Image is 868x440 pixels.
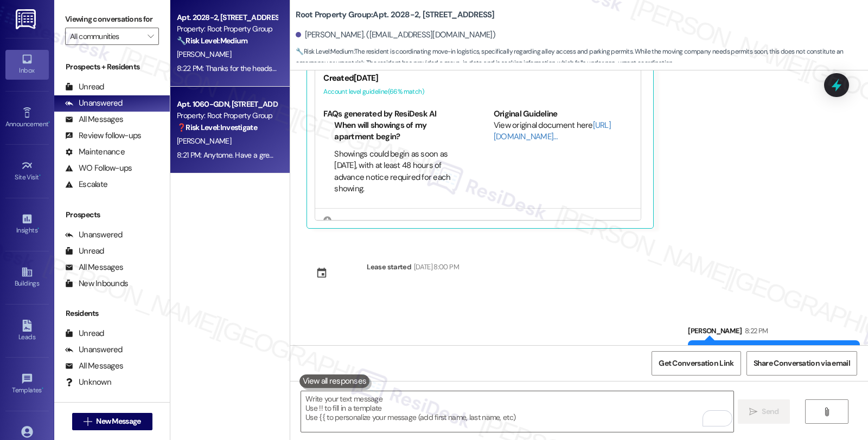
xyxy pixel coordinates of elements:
div: Property: Root Property Group [177,110,277,121]
a: Leads [5,316,49,346]
div: Unread [65,245,104,257]
div: Residents [54,308,170,319]
span: Share Conversation via email [754,358,850,369]
a: [URL][DOMAIN_NAME]… [494,120,611,142]
span: Get Conversation Link [659,358,733,369]
div: Maintenance [65,146,125,158]
div: Unread [65,328,104,339]
span: New Message [96,416,141,427]
button: Share Conversation via email [746,351,857,376]
div: Created [DATE] [323,73,633,84]
a: Templates • [5,370,49,399]
b: Root Property Group: Apt. 2028-2, [STREET_ADDRESS] [296,9,494,21]
a: Inbox [5,50,49,79]
div: Apt. 1060-GDN, [STREET_ADDRESS] [177,99,277,110]
label: Viewing conversations for [65,11,159,28]
div: Unanswered [65,229,123,241]
a: Buildings [5,263,49,292]
div: Unanswered [65,98,123,109]
i:  [822,407,831,416]
span: Send [762,406,778,417]
span: [PERSON_NAME] [177,49,231,59]
div: 8:21 PM: Anytome. Have a great weekend! [177,150,308,160]
div: [DATE] 8:00 PM [411,261,459,273]
i:  [749,407,757,416]
div: Property: Root Property Group [177,23,277,35]
span: [PERSON_NAME] [177,136,231,146]
span: • [37,225,39,232]
div: Prospects [54,209,170,221]
div: 8:22 PM [742,325,768,337]
div: Apt. 2028-2, [STREET_ADDRESS] [177,12,277,23]
div: Escalate [65,179,107,190]
div: [PERSON_NAME] [688,325,860,340]
b: Original Guideline [494,108,558,119]
img: ResiDesk Logo [16,9,38,29]
span: • [48,119,50,126]
div: All Messages [65,114,123,125]
div: All Messages [65,360,123,372]
span: : The resident is coordinating move-in logistics, specifically regarding alley access and parking... [296,46,868,69]
i:  [84,417,92,426]
strong: 🔧 Risk Level: Medium [177,36,247,46]
li: How will I be notified about scheduled showings? [334,195,463,218]
button: Get Conversation Link [652,351,741,376]
button: Send [738,399,790,424]
strong: ❓ Risk Level: Investigate [177,122,257,132]
div: [PERSON_NAME]. ([EMAIL_ADDRESS][DOMAIN_NAME]) [296,29,495,41]
textarea: To enrich screen reader interactions, please activate Accessibility in Grammarly extension settings [301,391,733,432]
input: All communities [70,28,142,45]
li: When will showings of my apartment begin? [334,120,463,143]
div: View original document here [494,120,633,143]
span: • [39,172,41,179]
i:  [148,32,154,41]
span: • [42,385,43,392]
div: WO Follow-ups [65,163,132,174]
div: Unread [65,81,104,93]
li: Showings could begin as soon as [DATE], with at least 48 hours of advance notice required for eac... [334,148,463,195]
div: Review follow-ups [65,130,141,141]
div: 8:22 PM: Thanks for the heads up! Have a great trip! [177,63,341,73]
div: New Inbounds [65,278,128,289]
div: Prospects + Residents [54,61,170,73]
div: All Messages [65,262,123,273]
a: Insights • [5,210,49,239]
button: New Message [72,413,152,430]
div: Unanswered [65,344,123,355]
strong: 🔧 Risk Level: Medium [296,47,353,56]
div: Account level guideline ( 66 % match) [323,86,633,98]
div: Unknown [65,377,111,388]
a: Site Visit • [5,157,49,186]
div: Lease started [367,261,411,273]
b: FAQs generated by ResiDesk AI [323,108,436,119]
